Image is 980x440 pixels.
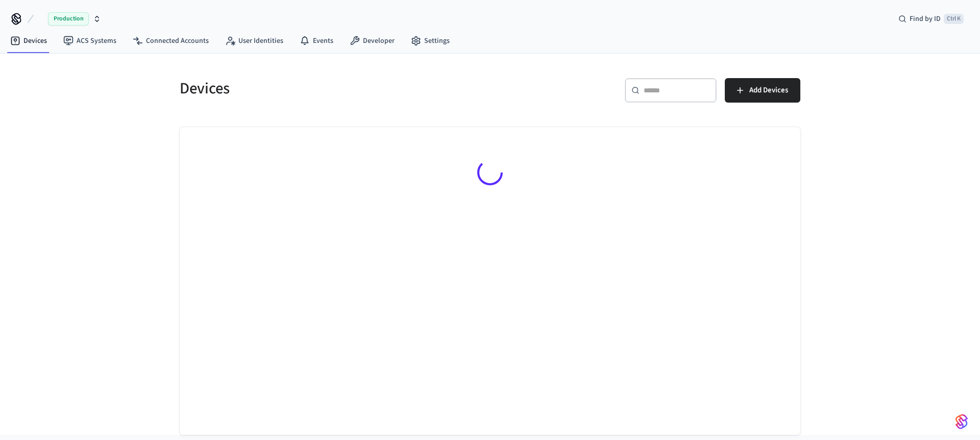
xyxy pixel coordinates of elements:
a: Events [291,32,341,50]
button: Add Devices [725,78,800,103]
span: Add Devices [749,84,788,97]
span: Production [48,12,89,26]
a: Settings [403,32,458,50]
img: SeamLogoGradient.69752ec5.svg [955,413,968,430]
a: Devices [2,32,55,50]
a: Developer [341,32,403,50]
div: Find by IDCtrl K [890,10,972,28]
span: Ctrl K [944,14,964,24]
span: Find by ID [910,14,941,24]
a: Connected Accounts [125,32,217,50]
h5: Devices [180,78,484,99]
a: ACS Systems [55,32,125,50]
a: User Identities [217,32,291,50]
